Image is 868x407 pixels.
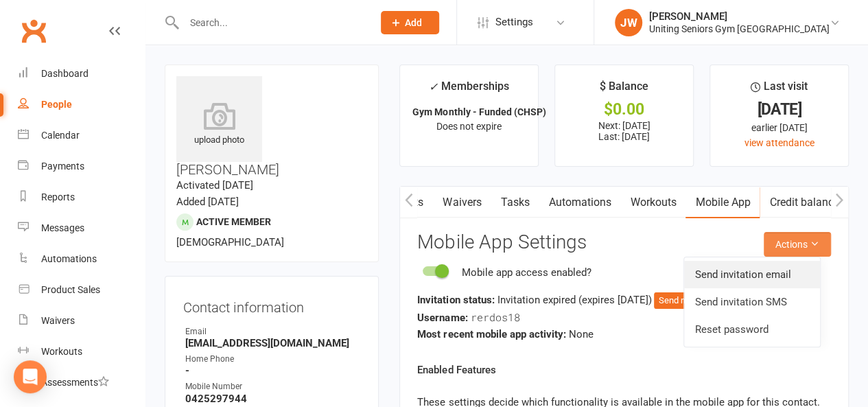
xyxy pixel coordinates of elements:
a: Product Sales [18,275,145,305]
a: Assessments [18,367,145,398]
span: Settings [495,7,533,38]
a: People [18,89,145,120]
strong: 0425297944 [185,393,360,405]
time: Added [DATE] [176,196,239,208]
a: Waivers [18,305,145,336]
a: Mobile App [685,187,760,218]
a: Workouts [18,336,145,367]
div: Messages [41,222,84,233]
div: [PERSON_NAME] [649,10,830,23]
strong: Username: [417,312,467,324]
p: Next: [DATE] Last: [DATE] [567,120,681,142]
span: Does not expire [436,121,502,132]
div: Payments [41,161,84,172]
strong: - [185,364,360,377]
div: Dashboard [41,68,89,79]
label: Enabled Features [417,362,495,378]
a: Payments [18,151,145,182]
div: Mobile Number [185,380,360,393]
div: People [41,99,72,110]
a: Send invitation SMS [684,288,820,316]
div: JW [615,9,642,36]
a: Calendar [18,120,145,151]
div: Memberships [429,78,509,103]
a: Automations [539,187,620,218]
strong: Gym Monthly - Funded (CHSP) [412,106,546,117]
div: Workouts [41,346,82,357]
span: [DEMOGRAPHIC_DATA] [176,236,284,248]
div: Calendar [41,130,80,141]
h3: Contact information [183,294,360,315]
strong: Invitation status: [417,294,494,306]
strong: Most recent mobile app activity: [417,328,565,340]
a: Reports [18,182,145,213]
div: Assessments [41,377,109,388]
div: [DATE] [723,102,836,117]
h3: Mobile App Settings [417,232,831,253]
a: Dashboard [18,58,145,89]
div: Mobile app access enabled? [461,264,591,281]
span: Add [405,17,422,28]
div: Reports [41,191,75,202]
div: earlier [DATE] [723,120,836,135]
a: Credit balance [760,187,848,218]
div: Home Phone [185,353,360,366]
span: Active member [196,216,271,227]
input: Search... [180,13,363,32]
a: Messages [18,213,145,244]
a: Reset password [684,316,820,343]
div: Product Sales [41,284,100,295]
a: Automations [18,244,145,275]
a: view attendance [744,137,814,148]
div: Uniting Seniors Gym [GEOGRAPHIC_DATA] [649,23,830,35]
div: Waivers [41,315,75,326]
div: $0.00 [567,102,681,117]
div: upload photo [176,102,262,148]
i: ✓ [429,80,438,93]
div: $ Balance [600,78,648,102]
div: Open Intercom Messenger [14,360,47,393]
a: Workouts [620,187,685,218]
span: (expires [DATE] ) [578,294,654,306]
a: Waivers [433,187,491,218]
div: Last visit [751,78,808,102]
a: Send invitation email [684,261,820,288]
button: Add [381,11,439,34]
div: Automations [41,253,97,264]
button: Actions [764,232,831,257]
div: Invitation expired [417,292,831,309]
button: Send new invite [654,292,723,309]
a: Clubworx [16,14,51,48]
span: rerdos18 [470,310,519,324]
span: None [568,328,593,340]
div: Email [185,325,360,338]
strong: [EMAIL_ADDRESS][DOMAIN_NAME] [185,337,360,349]
h3: [PERSON_NAME] [176,76,367,177]
time: Activated [DATE] [176,179,253,191]
a: Tasks [491,187,539,218]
